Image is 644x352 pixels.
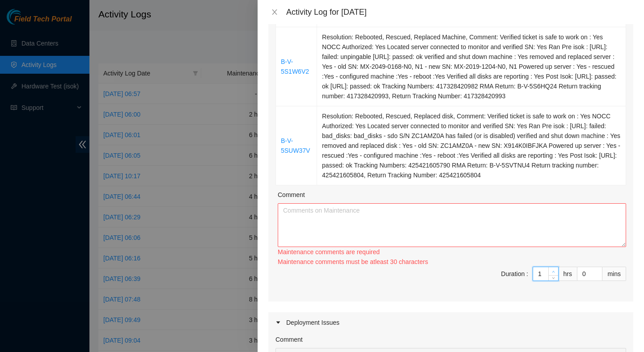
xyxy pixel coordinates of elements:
[271,8,278,16] span: close
[275,320,281,325] span: caret-right
[278,203,626,247] textarea: Comment
[551,269,556,274] span: up
[281,58,309,75] a: B-V-5S1W6V2
[501,269,528,279] div: Duration :
[275,335,303,344] label: Comment
[281,137,310,154] a: B-V-5SUW37V
[278,257,626,267] div: Maintenance comments must be atleast 30 characters
[286,7,633,17] div: Activity Log for [DATE]
[317,27,626,106] td: Resolution: Rebooted, Rescued, Replaced Machine, Comment: Verified ticket is safe to work on : Ye...
[551,276,556,281] span: down
[278,247,626,257] div: Maintenance comments are required
[559,267,577,281] div: hrs
[317,106,626,185] td: Resolution: Rebooted, Rescued, Replaced disk, Comment: Verified ticket is safe to work on : Yes N...
[268,312,633,333] div: Deployment Issues
[278,190,305,200] label: Comment
[548,275,558,281] span: Decrease Value
[602,267,626,281] div: mins
[268,8,281,17] button: Close
[548,267,558,275] span: Increase Value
